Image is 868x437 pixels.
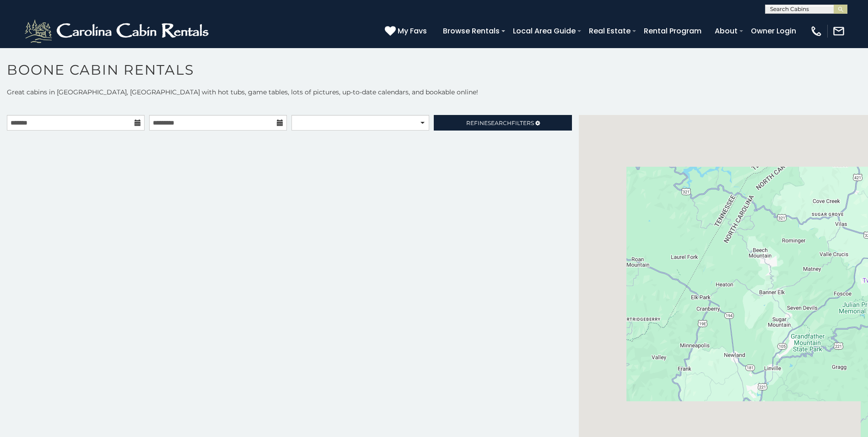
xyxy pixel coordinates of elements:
[466,120,534,126] span: Refine Filters
[385,25,429,37] a: My Favs
[832,25,845,38] img: mail-regular-white.png
[508,23,580,39] a: Local Area Guide
[438,23,504,39] a: Browse Rentals
[710,23,742,39] a: About
[810,25,823,38] img: phone-regular-white.png
[398,25,427,37] span: My Favs
[434,115,571,131] a: RefineSearchFilters
[746,23,801,39] a: Owner Login
[584,23,635,39] a: Real Estate
[488,120,512,126] span: Search
[639,23,706,39] a: Rental Program
[23,17,213,45] img: White-1-2.png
